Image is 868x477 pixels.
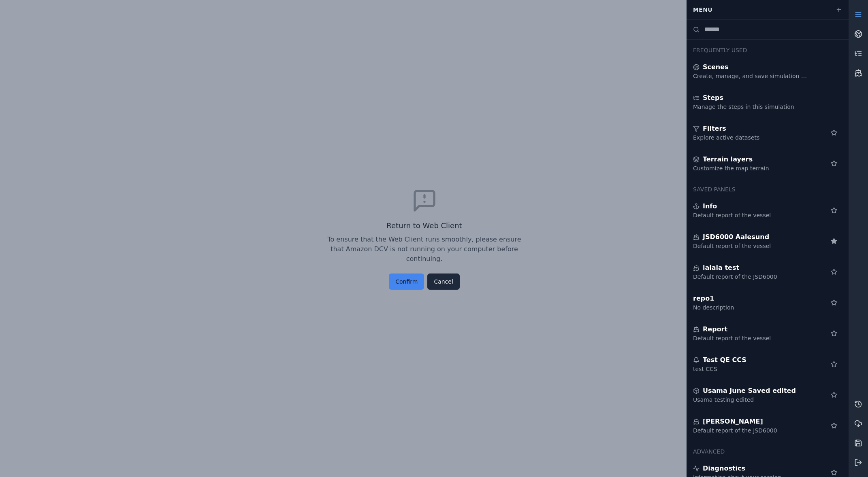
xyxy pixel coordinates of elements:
span: JSD6000 Aalesund [703,232,769,242]
div: No description [693,303,810,312]
div: Default report of the vessel [693,334,810,342]
span: Diagnostics [703,464,745,473]
span: Filters [703,124,726,134]
div: Manage the steps in this simulation [693,103,810,111]
div: Default report of the vessel [693,211,810,219]
span: Steps [703,93,723,103]
span: repo1 [693,294,714,303]
p: To ensure that the Web Client runs smoothly, please ensure that Amazon DCV is not running on your... [321,235,528,264]
div: Create, manage, and save simulation scenes [693,72,810,80]
button: Cancel [427,273,459,290]
div: Explore active datasets [693,134,810,142]
span: Usama June Saved edited [703,386,796,396]
div: Advanced [687,441,849,457]
div: test CCS [693,365,810,373]
span: lalala test [703,263,739,273]
p: Return to Web Client [321,220,528,231]
span: Terrain layers [703,155,753,164]
span: Scenes [703,62,729,72]
div: Menu [688,2,831,17]
button: Confirm [389,273,424,290]
span: [PERSON_NAME] [703,417,763,426]
span: Info [703,201,717,211]
span: Test QE CCS [703,355,746,365]
span: Report [703,324,727,334]
div: Usama testing edited [693,396,810,404]
div: Customize the map terrain [693,164,810,172]
div: Default report of the JSD6000 [693,426,810,435]
div: Saved panels [687,179,849,195]
div: Default report of the vessel [693,242,810,250]
div: Frequently Used [687,40,849,56]
div: Default report of the JSD6000 [693,273,810,281]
